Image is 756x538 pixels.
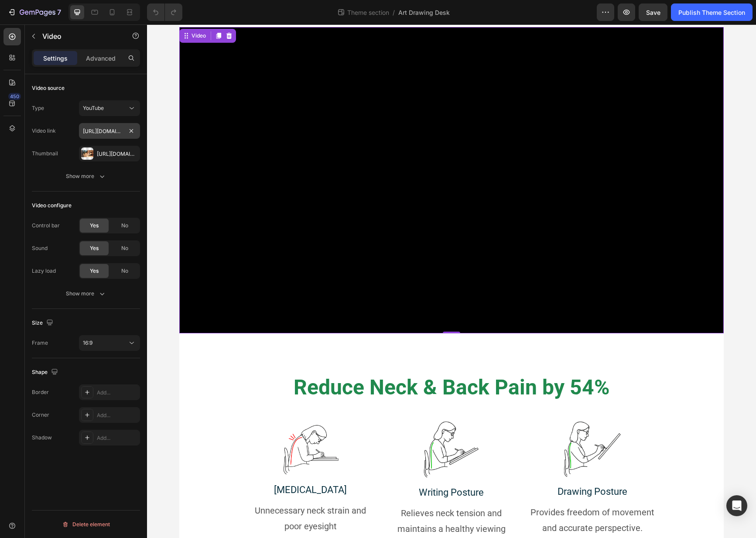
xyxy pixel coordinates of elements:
p: 7 [57,7,61,17]
div: Video [43,7,61,15]
img: ArtLift-pose3.png [417,389,474,460]
div: Video source [32,84,65,92]
span: No [121,244,128,252]
p: Settings [43,54,68,63]
div: Video link [32,127,56,135]
p: Unnecessary neck strain and [94,478,233,494]
div: Undo/Redo [147,3,182,21]
p: Relieves neck tension and maintains a healthy viewing distance. [235,481,374,528]
span: Save [646,9,660,16]
button: Save [639,3,667,21]
div: Frame [32,339,48,347]
span: No [121,267,128,275]
div: 450 [8,93,21,100]
div: Shape [32,367,60,378]
span: / [393,8,395,17]
p: Advanced [86,54,116,63]
button: 7 [3,3,65,21]
div: Border [32,388,49,396]
span: Yes [90,244,99,252]
div: Video configure [32,202,72,209]
span: YouTube [83,105,104,111]
div: Corner [32,411,49,419]
div: Show more [66,172,106,181]
div: Sound [32,244,48,252]
div: Type [32,104,44,112]
div: [URL][DOMAIN_NAME] [97,150,138,158]
span: Art Drawing Desk [398,8,450,17]
span: No [121,222,128,230]
p: Video [42,31,116,41]
div: Shadow [32,434,52,442]
p: Drawing Posture [376,462,515,473]
span: Theme section [346,8,391,17]
div: Size [32,317,55,329]
img: ArtLift-pose1.png [135,389,192,459]
span: 16:9 [83,339,92,346]
p: Provides freedom of movement and accurate perspective. [376,480,515,511]
div: Thumbnail [32,150,58,158]
iframe: Design area [147,24,756,538]
button: Publish Theme Section [671,3,753,21]
p: Writing Posture [235,463,374,474]
div: Control bar [32,222,60,230]
div: Show more [66,289,106,298]
div: Add... [97,411,138,419]
iframe: Video [32,3,577,309]
span: Yes [90,267,99,275]
h2: Reduce Neck & Back Pain by 54% [43,347,566,378]
div: Delete element [62,519,110,530]
div: Publish Theme Section [678,8,745,17]
input: Insert video url here [79,123,140,139]
p: [MEDICAL_DATA] [94,460,233,471]
button: Show more [32,168,140,184]
div: Add... [97,389,138,397]
img: ArtLift-pose2.png [276,389,333,461]
div: Add... [97,434,138,442]
div: Lazy load [32,267,56,275]
button: 16:9 [79,335,140,351]
button: Show more [32,286,140,302]
button: YouTube [79,100,140,116]
div: Open Intercom Messenger [726,495,747,516]
span: Yes [90,222,99,230]
p: poor eyesight [94,494,233,510]
button: Delete element [32,517,140,531]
